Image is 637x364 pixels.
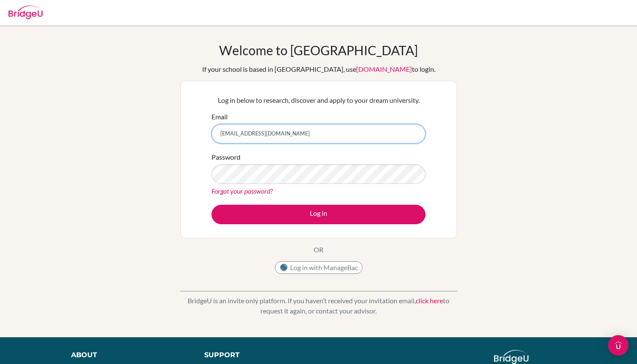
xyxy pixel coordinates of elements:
[211,187,273,195] a: Forgot your password?
[211,205,426,224] button: Log in
[219,42,418,58] h1: Welcome to [GEOGRAPHIC_DATA]
[416,296,443,305] a: click here
[71,350,185,360] div: About
[275,261,363,274] button: Log in with ManageBac
[356,65,412,73] a: [DOMAIN_NAME]
[9,6,43,19] img: Bridge-U
[211,95,426,105] p: Log in below to research, discover and apply to your dream university.
[494,350,528,364] img: logo_white@2x-f4f0deed5e89b7ecb1c2cc34c3e3d731f90f0f143d5ea2071677605dd97b5244.png
[211,112,228,122] label: Email
[314,245,323,255] p: OR
[204,350,309,360] div: Support
[211,152,240,162] label: Password
[608,335,628,356] div: Open Intercom Messenger
[202,64,435,74] div: If your school is based in [GEOGRAPHIC_DATA], use to login.
[180,296,457,316] p: BridgeU is an invite only platform. If you haven’t received your invitation email, to request it ...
